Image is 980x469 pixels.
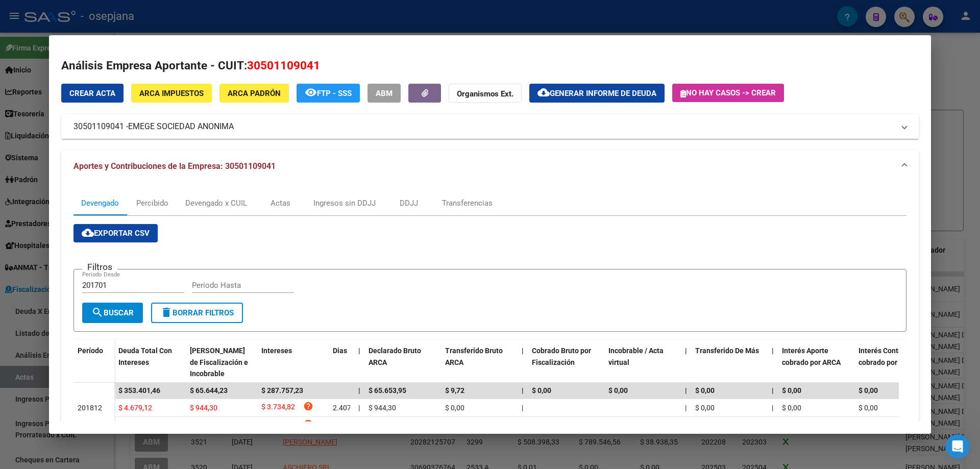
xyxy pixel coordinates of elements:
[190,404,217,412] span: $ 944,30
[691,340,768,385] datatable-header-cell: Transferido De Más
[160,306,173,318] mat-icon: delete
[522,386,524,394] span: |
[186,340,257,385] datatable-header-cell: Deuda Bruta Neto de Fiscalización e Incobrable
[672,84,784,102] button: No hay casos -> Crear
[257,340,329,385] datatable-header-cell: Intereses
[449,84,522,103] button: Organismos Ext.
[358,386,360,394] span: |
[859,386,878,394] span: $ 0,00
[118,347,172,366] span: Deuda Total Con Intereses
[695,404,715,412] span: $ 0,00
[529,84,665,103] button: Generar informe de deuda
[160,308,234,317] span: Borrar Filtros
[261,386,303,394] span: $ 287.757,23
[297,84,360,103] button: FTP - SSS
[685,404,687,412] span: |
[945,434,970,459] iframe: Intercom live chat
[73,340,114,383] datatable-header-cell: Período
[358,404,360,412] span: |
[772,404,773,412] span: |
[271,198,290,209] div: Actas
[151,303,243,323] button: Borrar Filtros
[118,386,160,394] span: $ 353.401,46
[608,386,628,394] span: $ 0,00
[518,340,528,385] datatable-header-cell: |
[685,347,687,355] span: |
[131,84,212,103] button: ARCA Impuestos
[82,227,94,239] mat-icon: cloud_download
[859,347,925,366] span: Interés Contribución cobrado por ARCA
[604,340,681,385] datatable-header-cell: Incobrable / Acta virtual
[91,308,134,317] span: Buscar
[333,347,347,355] span: Dias
[69,89,115,98] span: Crear Acta
[305,86,317,98] mat-icon: remove_red_eye
[78,404,102,412] span: 201812
[219,84,289,103] button: ARCA Padrón
[354,340,364,385] datatable-header-cell: |
[333,404,351,412] span: 2.407
[91,306,104,318] mat-icon: search
[445,347,503,366] span: Transferido Bruto ARCA
[228,89,281,98] span: ARCA Padrón
[369,386,406,394] span: $ 65.653,95
[522,404,523,412] span: |
[128,120,234,133] span: EMEGE SOCIEDAD ANONIMA
[358,347,360,355] span: |
[139,89,204,98] span: ARCA Impuestos
[364,340,441,385] datatable-header-cell: Declarado Bruto ARCA
[190,347,248,378] span: [PERSON_NAME] de Fiscalización e Incobrable
[400,198,418,209] div: DDJJ
[532,347,591,366] span: Cobrado Bruto por Fiscalización
[772,347,774,355] span: |
[185,198,247,209] div: Devengado x CUIL
[695,386,715,394] span: $ 0,00
[528,340,604,385] datatable-header-cell: Cobrado Bruto por Fiscalización
[61,57,919,75] h2: Análisis Empresa Aportante - CUIT:
[768,340,778,385] datatable-header-cell: |
[261,347,292,355] span: Intereses
[457,89,513,98] strong: Organismos Ext.
[261,419,295,433] span: $ 3.764,09
[681,340,691,385] datatable-header-cell: |
[61,150,919,183] mat-expansion-panel-header: Aportes y Contribuciones de la Empresa: 30501109041
[82,303,143,323] button: Buscar
[859,404,878,412] span: $ 0,00
[772,386,774,394] span: |
[367,84,401,103] button: ABM
[376,89,393,98] span: ABM
[73,120,894,133] mat-panel-title: 30501109041 -
[303,419,313,429] i: help
[608,347,664,366] span: Incobrable / Acta virtual
[680,88,776,97] span: No hay casos -> Crear
[550,89,656,98] span: Generar informe de deuda
[82,261,117,273] h3: Filtros
[118,404,152,412] span: $ 4.679,12
[532,386,551,394] span: $ 0,00
[445,404,464,412] span: $ 0,00
[73,161,276,171] span: Aportes y Contribuciones de la Empresa: 30501109041
[190,386,228,394] span: $ 65.644,23
[695,347,759,355] span: Transferido De Más
[61,114,919,139] mat-expansion-panel-header: 30501109041 -EMEGE SOCIEDAD ANONIMA
[782,347,841,366] span: Interés Aporte cobrado por ARCA
[329,340,354,385] datatable-header-cell: Dias
[317,89,352,98] span: FTP - SSS
[522,347,524,355] span: |
[81,198,119,209] div: Devengado
[854,340,931,385] datatable-header-cell: Interés Contribución cobrado por ARCA
[313,198,376,209] div: Ingresos sin DDJJ
[685,386,687,394] span: |
[136,198,168,209] div: Percibido
[441,340,518,385] datatable-header-cell: Transferido Bruto ARCA
[247,59,320,72] span: 30501109041
[261,401,295,415] span: $ 3.734,82
[442,198,493,209] div: Transferencias
[445,386,464,394] span: $ 9,72
[303,401,313,411] i: help
[61,84,124,103] button: Crear Acta
[369,404,396,412] span: $ 944,30
[782,404,801,412] span: $ 0,00
[778,340,854,385] datatable-header-cell: Interés Aporte cobrado por ARCA
[114,340,186,385] datatable-header-cell: Deuda Total Con Intereses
